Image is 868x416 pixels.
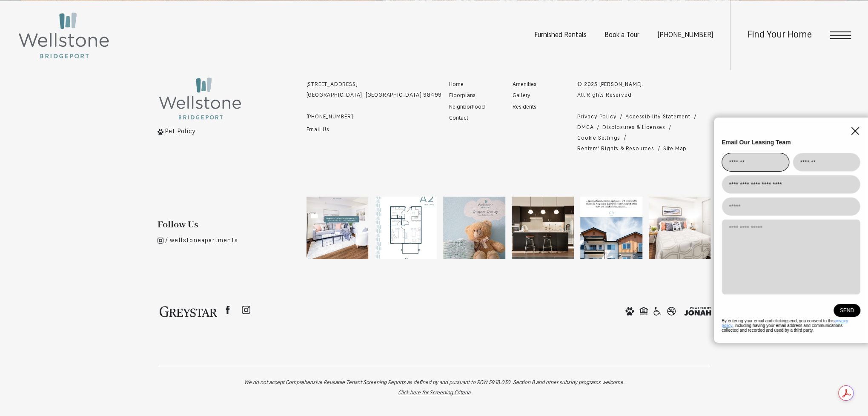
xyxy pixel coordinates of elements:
a: Greystar logo and Greystar website [160,305,217,318]
img: Instagram post from @wellstoneapartments on May 06, 2025 00:00:00am [307,197,369,259]
p: © 2025 [PERSON_NAME]. [577,79,711,90]
img: Instagram post from @wellstoneapartments on May 05, 2025 00:00:00am [375,197,437,259]
p: We do not accept Comprehensive Reusable Tenant Screening Reports as defined by and pursuant to RC... [170,379,698,397]
span: Contact [449,115,468,121]
img: Wellstone [17,11,111,60]
a: Local and State Disclosures and License Information [602,122,665,133]
a: Get Directions to 12535 Bridgeport Way SW Lakewood, WA 98499 [307,79,442,100]
span: [PHONE_NUMBER] [657,32,713,38]
a: Find Your Home [748,30,812,40]
div: Pet Friendly [625,307,634,317]
a: Website Site Map [663,143,687,154]
div: Site Disclaimer [158,379,711,397]
img: Instagram post from @wellstoneapartments on May 04, 2025 00:00:00am [443,197,505,259]
a: Equal Housing Opportunity and Greystar Fair Housing Statement [639,307,648,317]
a: Go to Neighborhood [445,102,503,113]
span: [PHONE_NUMBER] [307,114,353,120]
a: Follow us on Instagram [238,301,255,318]
a: Click here for Screening Criteria [170,389,698,397]
a: Furnished Rentals [534,32,587,38]
a: Follow wellstoneapartments on Instagram [158,236,307,246]
div: Main [445,79,566,124]
a: Greystar DMCA policy [577,122,593,133]
a: Accessibility Statement [625,112,690,122]
a: Call Us [307,112,442,122]
img: Instagram post from @wellstoneapartments on May 02, 2025 00:00:00am [580,197,642,259]
a: Book a Tour [604,32,639,38]
span: Residents [512,104,536,110]
a: Greystar privacy policy [577,112,616,122]
span: / wellstoneapartments [165,238,238,244]
a: Go to Home [445,79,503,91]
a: View Jonah Digital Agency Website [684,307,711,317]
a: Renters' Rights & Resources [577,143,654,154]
a: Email Us [307,124,442,135]
span: Pet Policy [165,129,196,135]
a: Go to Amenities [508,79,566,91]
img: Instagram post from @wellstoneapartments on May 03, 2025 00:00:00am [512,197,574,259]
a: Accessible community and Greystar Fair Housing Statement [653,307,661,317]
a: Go to Floorplans [445,90,503,102]
a: Go to Gallery [508,90,566,102]
span: Gallery [512,93,530,98]
p: Follow Us [158,220,307,230]
a: Cookie Settings [577,133,620,143]
a: Call Us at (253) 642-8681 [657,32,713,38]
a: Go to Contact [445,113,566,124]
span: Floorplans [449,93,476,98]
img: Wellstone [158,76,243,121]
p: All Rights Reserved. [577,90,711,100]
span: Neighborhood [449,104,485,110]
a: Follow us on Facebook [219,301,236,318]
div: Smoke-Free [667,307,676,317]
a: Go to Residents [508,102,566,113]
span: Home [449,82,464,87]
span: Amenities [512,82,536,87]
img: Instagram post from @wellstoneapartments on May 01, 2025 00:00:00am [649,197,711,259]
button: Open Menu [830,31,851,39]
